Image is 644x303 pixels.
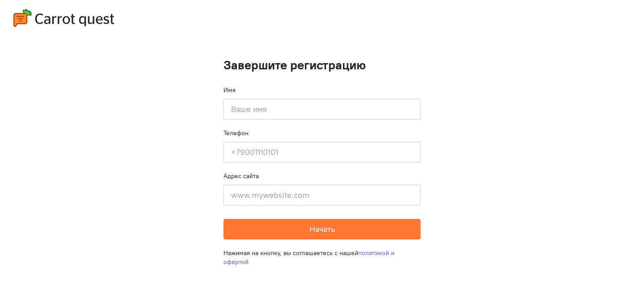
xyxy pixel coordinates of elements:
[223,171,259,180] label: Адрес сайта
[13,9,114,27] img: carrot-quest-logo.svg
[223,142,421,162] input: +79001110101
[223,219,421,239] button: Начать
[223,239,421,275] div: Нажимая на кнопку, вы соглашаетесь с нашей
[223,249,395,266] a: политикой и офертой
[223,185,421,205] input: www.mywebsite.com
[223,85,236,94] label: Имя
[309,224,335,234] span: Начать
[223,58,421,72] h1: Завершите регистрацию
[223,99,421,119] input: Ваше имя
[223,128,249,137] label: Телефон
